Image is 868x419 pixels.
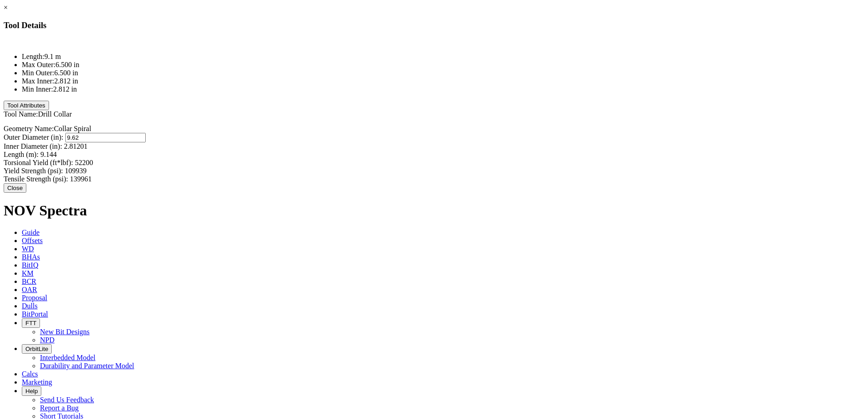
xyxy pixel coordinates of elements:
span: BitIQ [22,261,38,269]
span: OrbitLite [25,346,48,352]
a: Report a Bug [40,404,79,412]
li: 9.1 m [22,53,864,61]
label: Outer Diameter (in): [4,133,64,141]
label: Tool Name: [4,110,38,118]
span: KM [22,269,34,277]
label: Tensile Strength (psi): [4,175,68,183]
span: Proposal [22,294,47,302]
h1: NOV Spectra [4,202,864,219]
span: 9.144 [40,151,57,158]
label: Min Inner: [22,85,53,93]
span: FTT [25,320,36,326]
span: OAR [22,286,37,293]
label: Length (m): [4,151,39,158]
label: Inner Diameter (in): [4,142,62,150]
span: BCR [22,278,36,285]
span: Marketing [22,378,52,386]
li: 6.500 in [22,69,864,77]
h3: Tool Details [4,20,864,30]
label: Geometry Name: [4,125,54,132]
a: NPD [40,336,54,344]
span: 52200 [75,159,93,166]
a: New Bit Designs [40,328,89,336]
li: 2.812 in [22,77,864,85]
div: Drill Collar [4,110,864,118]
label: Max Outer: [22,61,55,68]
span: 2.81201 [64,142,88,150]
li: 6.500 in [22,61,864,69]
span: Offsets [22,237,43,244]
label: Torsional Yield (ft*lbf): [4,159,73,166]
span: 109939 [65,167,87,175]
a: Send Us Feedback [40,396,94,404]
a: Durability and Parameter Model [40,362,134,370]
div: Collar Spiral [4,125,864,133]
label: Yield Strength (psi): [4,167,63,175]
a: Interbedded Model [40,354,95,361]
label: Length: [22,53,44,60]
label: Max Inner: [22,77,54,85]
span: Help [25,388,38,395]
button: Tool Attributes [4,101,49,110]
span: Guide [22,229,39,236]
a: × [4,4,8,11]
span: Dulls [22,302,38,310]
li: 2.812 in [22,85,864,93]
span: BHAs [22,253,40,261]
button: Close [4,183,26,193]
span: Calcs [22,370,38,378]
span: 139961 [70,175,92,183]
span: BitPortal [22,310,48,318]
label: Min Outer: [22,69,54,77]
span: WD [22,245,34,253]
